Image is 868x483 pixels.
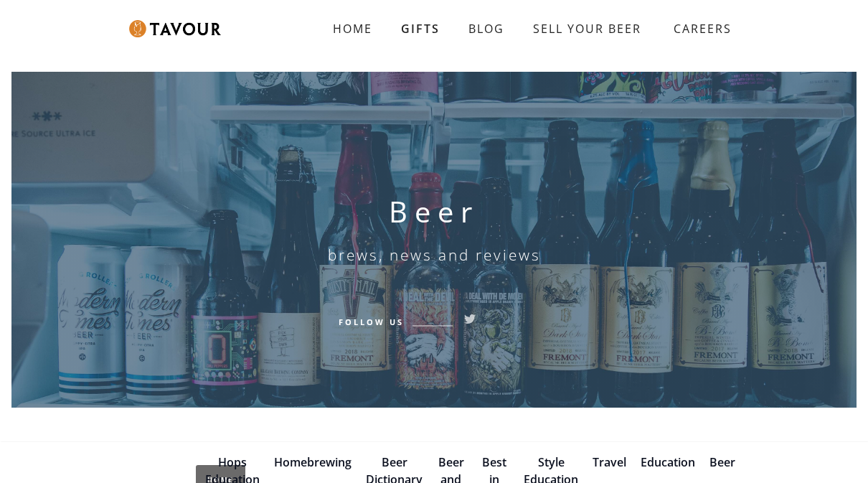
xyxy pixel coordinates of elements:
[593,454,626,470] a: Travel
[519,14,656,43] a: SELL YOUR BEER
[387,14,454,43] a: GIFTS
[674,14,732,43] strong: CAREERS
[389,194,479,229] h1: Beer
[333,21,372,37] strong: HOME
[709,454,735,470] a: Beer
[641,454,695,470] a: Education
[328,246,541,263] h6: brews, news and reviews
[339,315,404,328] h6: Follow Us
[319,14,387,43] a: HOME
[454,14,519,43] a: BLOG
[656,9,742,49] a: CAREERS
[274,454,352,470] a: Homebrewing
